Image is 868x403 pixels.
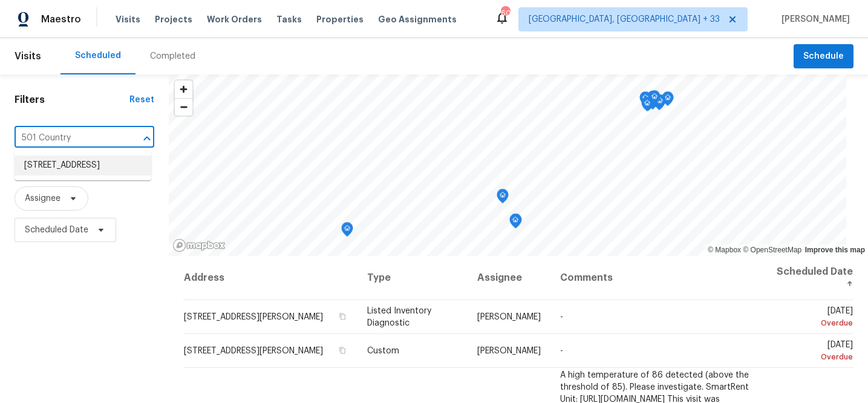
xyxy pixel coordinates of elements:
[794,44,853,69] button: Schedule
[15,156,151,175] li: [STREET_ADDRESS]
[357,256,468,300] th: Type
[337,311,348,322] button: Copy Address
[75,50,121,62] div: Scheduled
[777,13,850,25] span: [PERSON_NAME]
[648,90,661,109] div: Map marker
[708,246,741,254] a: Mapbox
[341,222,353,241] div: Map marker
[762,256,853,300] th: Scheduled Date ↑
[550,256,762,300] th: Comments
[509,214,521,232] div: Map marker
[772,341,853,363] span: [DATE]
[129,94,154,106] div: Reset
[378,13,457,25] span: Geo Assignments
[15,43,41,70] span: Visits
[772,317,853,329] div: Overdue
[560,347,563,355] span: -
[25,224,88,236] span: Scheduled Date
[367,307,431,327] span: Listed Inventory Diagnostic
[501,7,509,19] div: 608
[139,130,155,147] button: Close
[803,49,844,64] span: Schedule
[647,91,659,110] div: Map marker
[772,351,853,363] div: Overdue
[116,13,140,25] span: Visits
[184,313,323,321] span: [STREET_ADDRESS][PERSON_NAME]
[175,80,192,98] button: Zoom in
[337,345,348,356] button: Copy Address
[468,256,550,300] th: Assignee
[639,91,651,110] div: Map marker
[477,347,541,355] span: [PERSON_NAME]
[25,192,60,205] span: Assignee
[207,13,262,25] span: Work Orders
[155,13,192,25] span: Projects
[175,98,192,116] button: Zoom out
[662,91,674,110] div: Map marker
[477,313,541,321] span: [PERSON_NAME]
[169,74,846,256] canvas: Map
[316,13,364,25] span: Properties
[184,347,323,355] span: [STREET_ADDRESS][PERSON_NAME]
[772,307,853,329] span: [DATE]
[641,97,653,116] div: Map marker
[15,94,129,106] h1: Filters
[172,238,226,252] a: Mapbox homepage
[183,256,357,300] th: Address
[743,246,801,254] a: OpenStreetMap
[15,129,120,148] input: Search for an address...
[367,347,399,355] span: Custom
[560,313,563,321] span: -
[805,246,865,254] a: Improve this map
[276,15,302,24] span: Tasks
[175,99,192,116] span: Zoom out
[41,13,81,25] span: Maestro
[529,13,720,25] span: [GEOGRAPHIC_DATA], [GEOGRAPHIC_DATA] + 33
[150,50,195,62] div: Completed
[497,189,509,208] div: Map marker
